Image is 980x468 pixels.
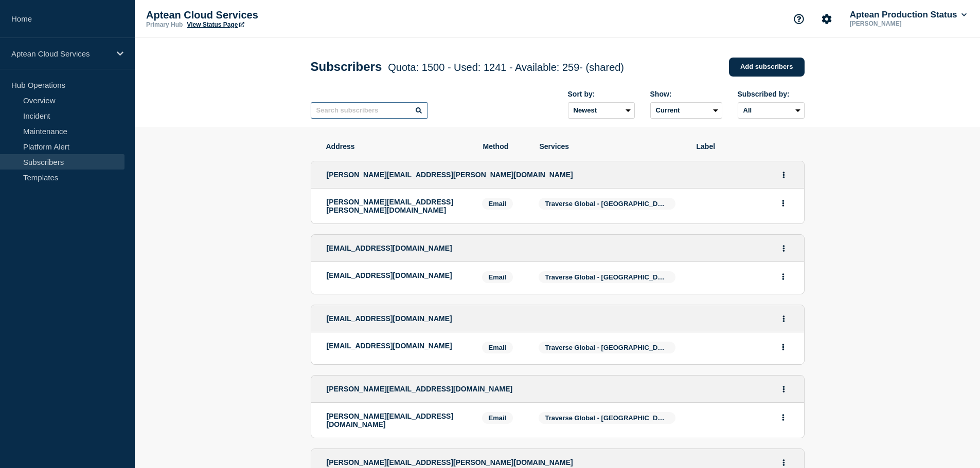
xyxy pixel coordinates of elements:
[777,311,790,327] button: Actions
[545,414,750,422] span: Traverse Global - [GEOGRAPHIC_DATA] - [GEOGRAPHIC_DATA]
[311,102,428,119] input: Search subscribers
[146,9,352,21] p: Aptean Cloud Services
[777,339,790,355] button: Actions
[483,142,524,151] span: Method
[568,102,635,119] select: Sort by
[327,412,467,428] p: [PERSON_NAME][EMAIL_ADDRESS][DOMAIN_NAME]
[327,198,467,214] p: [PERSON_NAME][EMAIL_ADDRESS][PERSON_NAME][DOMAIN_NAME]
[545,273,750,281] span: Traverse Global - [GEOGRAPHIC_DATA] - [GEOGRAPHIC_DATA]
[738,102,805,119] select: Subscribed by
[327,385,513,393] span: [PERSON_NAME][EMAIL_ADDRESS][DOMAIN_NAME]
[311,60,625,74] h1: Subscribers
[482,271,513,283] span: Email
[777,269,790,285] button: Actions
[738,90,805,98] div: Subscribed by:
[146,21,183,28] p: Primary Hub
[545,344,750,351] span: Traverse Global - [GEOGRAPHIC_DATA] - [GEOGRAPHIC_DATA]
[650,102,722,119] select: Deleted
[482,198,513,210] span: Email
[777,409,790,425] button: Actions
[816,8,838,30] button: Account settings
[482,412,513,424] span: Email
[777,381,790,397] button: Actions
[388,62,624,73] span: Quota: 1500 - Used: 1241 - Available: 259 - (shared)
[187,21,244,28] a: View Status Page
[327,244,452,252] span: [EMAIL_ADDRESS][DOMAIN_NAME]
[777,240,790,256] button: Actions
[327,458,573,466] span: [PERSON_NAME][EMAIL_ADDRESS][PERSON_NAME][DOMAIN_NAME]
[327,342,467,350] p: [EMAIL_ADDRESS][DOMAIN_NAME]
[777,195,790,211] button: Actions
[697,142,789,151] span: Label
[482,342,513,353] span: Email
[327,314,452,323] span: [EMAIL_ADDRESS][DOMAIN_NAME]
[568,90,635,98] div: Sort by:
[788,8,810,30] button: Support
[650,90,722,98] div: Show:
[729,58,805,77] a: Add subscribers
[326,142,468,151] span: Address
[327,171,573,179] span: [PERSON_NAME][EMAIL_ADDRESS][PERSON_NAME][DOMAIN_NAME]
[327,271,467,279] p: [EMAIL_ADDRESS][DOMAIN_NAME]
[545,200,750,208] span: Traverse Global - [GEOGRAPHIC_DATA] - [GEOGRAPHIC_DATA]
[540,142,681,151] span: Services
[848,20,955,27] p: [PERSON_NAME]
[848,10,969,20] button: Aptean Production Status
[11,49,110,58] p: Aptean Cloud Services
[777,167,790,183] button: Actions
